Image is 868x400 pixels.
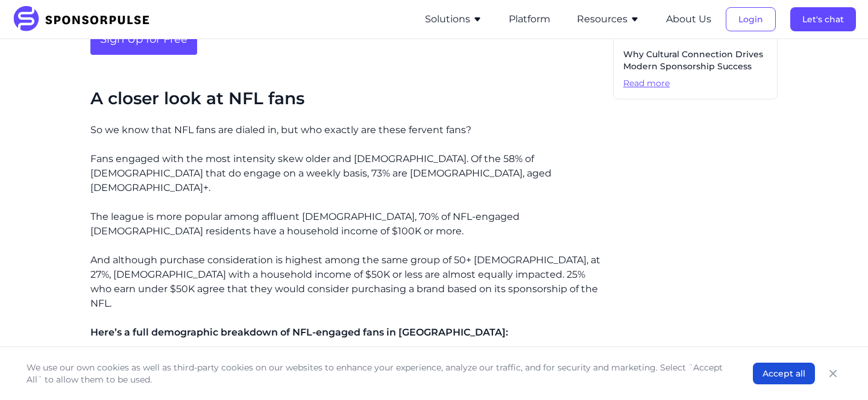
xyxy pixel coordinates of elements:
[726,14,776,25] a: Login
[726,7,776,31] button: Login
[90,253,603,311] p: And although purchase consideration is highest among the same group of 50+ [DEMOGRAPHIC_DATA], at...
[425,12,482,27] button: Solutions
[90,89,603,109] h2: A closer look at NFL fans
[12,6,159,33] img: SponsorPulse
[666,14,711,25] a: About Us
[623,49,767,72] span: Why Cultural Connection Drives Modern Sponsorship Success
[790,14,856,25] a: Let's chat
[623,78,767,90] span: Read more
[577,12,640,27] button: Resources
[27,361,729,386] p: We use our own cookies as well as third-party cookies on our websites to enhance your experience,...
[90,123,603,137] p: So we know that NFL fans are dialed in, but who exactly are these fervent fans?
[90,327,508,338] span: Here’s a full demographic breakdown of NFL-engaged fans in [GEOGRAPHIC_DATA]:
[509,14,550,25] a: Platform
[90,210,603,239] p: The league is more popular among affluent [DEMOGRAPHIC_DATA], 70% of NFL-engaged [DEMOGRAPHIC_DAT...
[808,342,868,400] iframe: Chat Widget
[666,12,711,27] button: About Us
[790,7,856,31] button: Let's chat
[509,12,550,27] button: Platform
[753,363,815,384] button: Accept all
[90,26,197,55] a: Sign Up for Free
[90,152,603,195] p: Fans engaged with the most intensity skew older and [DEMOGRAPHIC_DATA]. Of the 58% of [DEMOGRAPHI...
